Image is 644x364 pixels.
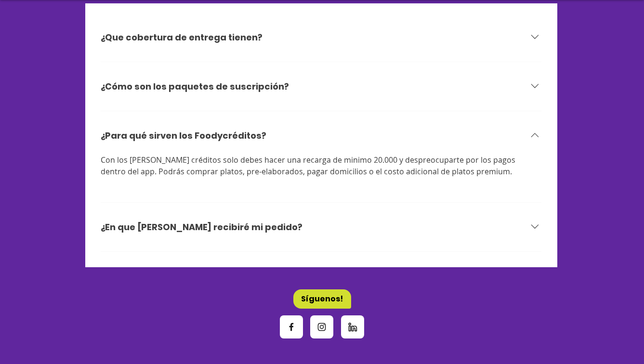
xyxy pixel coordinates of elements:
button: ¿Que cobertura de entrega tienen? [101,19,542,56]
button: ¿Cómo son los paquetes de suscripción? [101,68,542,105]
button: ¿Para qué sirven los Foodycréditos? [101,117,542,154]
span: Con los [PERSON_NAME] créditos solo debes hacer una recarga de minimo 20.000 y despreocuparte por... [101,155,517,177]
iframe: Messagebird Livechat Widget [588,308,634,354]
a: Instagram [310,315,333,338]
h3: ¿Para qué sirven los Foodycréditos? [101,130,266,142]
h3: ¿Cómo son los paquetes de suscripción? [101,80,289,92]
a: Linkedin [341,315,364,338]
h3: ¿Que cobertura de entrega tienen? [101,31,263,43]
div: ¿Para qué sirven los Foodycréditos? [101,154,542,196]
a: Facebook [280,315,303,338]
button: ¿En que [PERSON_NAME] recibiré mi pedido? [101,208,542,246]
span: Síguenos! [301,293,343,304]
h3: ¿En que [PERSON_NAME] recibiré mi pedido? [101,221,302,233]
